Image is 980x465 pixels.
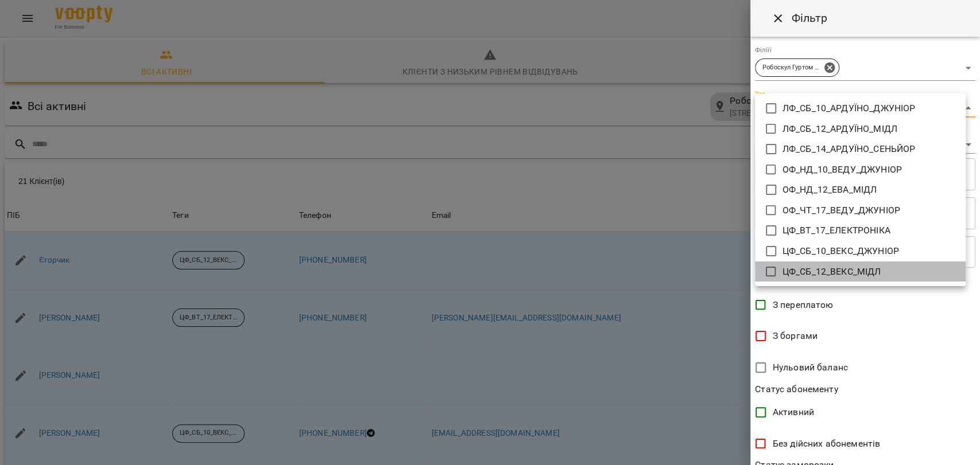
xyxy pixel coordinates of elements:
[783,122,897,136] p: ЛФ_СБ_12_АРДУЇНО_МІДЛ
[783,163,902,177] p: ОФ_НД_10_ВЕДУ_ДЖУНІОР
[783,101,916,115] p: ЛФ_СБ_10_АРДУЇНО_ДЖУНІОР
[783,244,899,258] p: ЦФ_СБ_10_ВЕКС_ДЖУНІОР
[783,224,890,237] p: ЦФ_ВТ_17_ЕЛЕКТРОНІКА
[783,265,881,279] p: ЦФ_СБ_12_ВЕКС_МІДЛ
[783,183,877,197] p: ОФ_НД_12_ЕВА_МІДЛ
[783,204,900,217] p: ОФ_ЧТ_17_ВЕДУ_ДЖУНІОР
[783,142,916,156] p: ЛФ_СБ_14_АРДУЇНО_СЕНЬЙОР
